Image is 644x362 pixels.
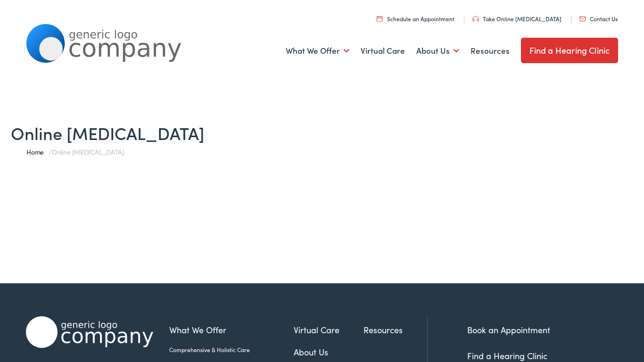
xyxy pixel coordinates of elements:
[52,147,124,156] span: Online [MEDICAL_DATA]
[416,33,459,68] a: About Us
[26,147,124,156] span: /
[467,350,547,362] a: Find a Hearing Clinic
[471,33,510,68] a: Resources
[294,346,364,358] a: About Us
[521,38,619,63] a: Find a Hearing Clinic
[472,16,479,22] img: utility icon
[361,33,405,68] a: Virtual Care
[11,123,633,143] h1: Online [MEDICAL_DATA]
[579,15,618,23] a: Contact Us
[377,16,382,22] img: utility icon
[467,324,550,336] a: Book an Appointment
[472,15,561,23] a: Take Online [MEDICAL_DATA]
[377,15,454,23] a: Schedule an Appointment
[26,316,153,348] img: Alpaca Audiology
[286,33,349,68] a: What We Offer
[363,323,427,336] a: Resources
[26,147,49,156] a: Home
[169,323,294,336] a: What We Offer
[579,16,586,21] img: utility icon
[169,346,294,354] a: Comprehensive & Holistic Care
[294,323,364,336] a: Virtual Care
